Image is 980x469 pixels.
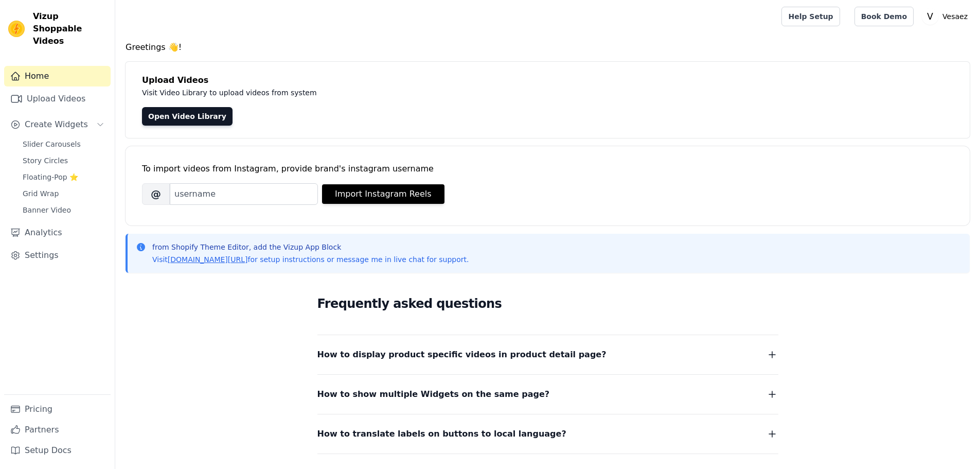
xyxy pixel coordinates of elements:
[33,10,106,47] span: Vizup Shoppable Videos
[16,153,111,168] a: Story Circles
[317,387,778,402] button: How to show multiple Widgets on the same page?
[16,186,111,201] a: Grid Wrap
[152,254,469,265] p: Visit for setup instructions or message me in live chat for support.
[4,89,111,109] a: Upload Videos
[317,293,778,314] h2: Frequently asked questions
[142,86,603,99] p: Visit Video Library to upload videos from system
[16,170,111,184] a: Floating-Pop ⭐
[4,114,111,135] button: Create Widgets
[4,399,111,420] a: Pricing
[322,184,444,204] button: Import Instagram Reels
[317,387,550,402] span: How to show multiple Widgets on the same page?
[170,183,318,205] input: username
[781,7,840,26] a: Help Setup
[938,7,972,26] p: Vesaez
[142,183,170,205] span: @
[4,420,111,440] a: Partners
[168,255,248,264] a: [DOMAIN_NAME][URL]
[317,427,566,441] span: How to translate labels on buttons to local language?
[922,7,972,26] button: V Vesaez
[142,74,953,86] h4: Upload Videos
[927,11,933,22] text: V
[142,163,953,175] div: To import videos from Instagram, provide brand's instagram username
[8,21,25,37] img: Vizup
[317,427,778,441] button: How to translate labels on buttons to local language?
[25,118,88,131] span: Create Widgets
[142,107,233,126] a: Open Video Library
[4,66,111,86] a: Home
[23,172,78,182] span: Floating-Pop ⭐
[4,245,111,266] a: Settings
[4,222,111,243] a: Analytics
[317,348,778,362] button: How to display product specific videos in product detail page?
[317,348,607,362] span: How to display product specific videos in product detail page?
[854,7,914,26] a: Book Demo
[4,440,111,461] a: Setup Docs
[23,155,68,166] span: Story Circles
[23,205,71,215] span: Banner Video
[23,139,81,149] span: Slider Carousels
[23,188,59,199] span: Grid Wrap
[16,203,111,217] a: Banner Video
[152,242,469,252] p: from Shopify Theme Editor, add the Vizup App Block
[126,41,970,54] h4: Greetings 👋!
[16,137,111,151] a: Slider Carousels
